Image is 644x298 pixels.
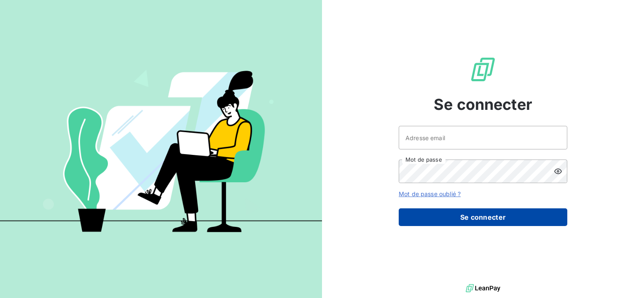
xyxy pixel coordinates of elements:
[399,208,567,226] button: Se connecter
[399,190,461,197] a: Mot de passe oublié ?
[434,93,532,116] span: Se connecter
[470,56,496,83] img: Logo LeanPay
[399,126,567,149] input: placeholder
[466,282,500,295] img: logo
